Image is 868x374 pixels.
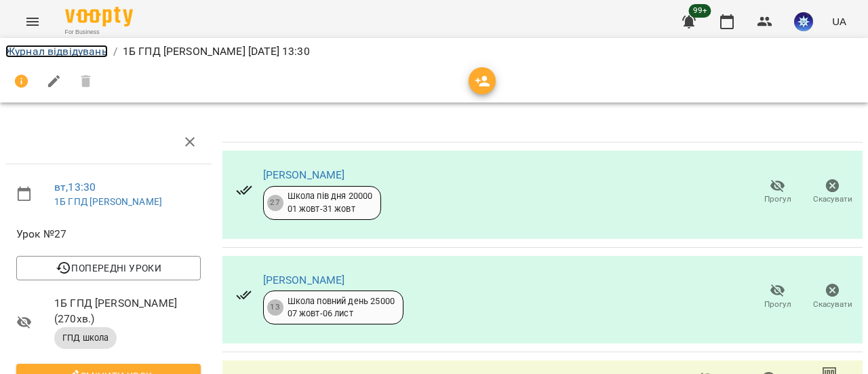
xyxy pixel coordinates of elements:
[16,5,49,38] button: Menu
[832,14,846,29] span: UA
[764,193,791,205] span: Прогул
[263,168,345,181] a: [PERSON_NAME]
[827,9,852,34] button: UA
[794,12,813,31] img: 0dac5a7bb7f066a4c63f04d1f0800e65.jpg
[267,299,283,316] div: 13
[689,4,711,18] span: 99+
[54,295,201,327] span: 1Б ГПД [PERSON_NAME] ( 270 хв. )
[805,278,860,316] button: Скасувати
[263,274,345,286] a: [PERSON_NAME]
[5,43,863,60] nav: breadcrumb
[123,43,310,60] p: 1Б ГПД [PERSON_NAME] [DATE] 13:30
[113,43,117,60] li: /
[54,332,117,344] span: ГПД школа
[288,295,395,320] div: Школа повний день 25000 07 жовт - 06 лист
[16,226,201,242] span: Урок №27
[27,260,190,276] span: Попередні уроки
[764,299,791,310] span: Прогул
[267,195,283,211] div: 27
[5,45,108,58] a: Журнал відвідувань
[750,173,805,211] button: Прогул
[288,190,373,215] div: Школа пів дня 20000 01 жовт - 31 жовт
[65,7,133,26] img: Voopty Logo
[16,256,201,280] button: Попередні уроки
[54,181,96,193] a: вт , 13:30
[54,196,162,207] a: 1Б ГПД [PERSON_NAME]
[65,28,133,37] span: For Business
[813,193,852,205] span: Скасувати
[813,299,852,310] span: Скасувати
[805,173,860,211] button: Скасувати
[750,278,805,316] button: Прогул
